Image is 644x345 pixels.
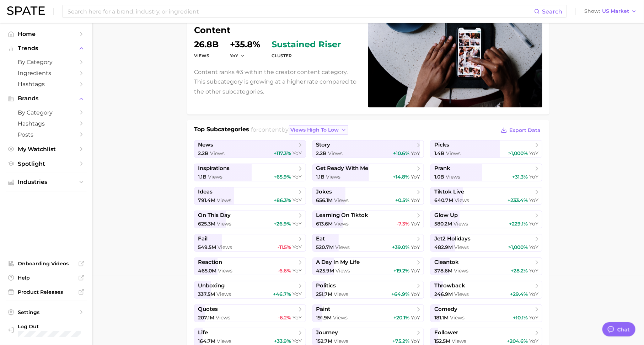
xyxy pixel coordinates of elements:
span: glow up [434,212,458,219]
span: paint [316,306,331,313]
span: Views [210,150,225,156]
span: +19.2% [393,267,409,274]
span: >1,000% [508,244,528,250]
span: Ingredients [18,70,75,76]
span: Trends [18,45,75,52]
span: YoY [529,197,538,203]
a: Posts [6,129,87,140]
span: YoY [293,150,302,156]
a: jet2 holidays482.9m Views>1,000% YoY [430,234,542,252]
span: US Market [602,9,629,13]
span: 613.6m [316,221,333,227]
span: Views [455,197,469,203]
span: on this day [198,212,231,219]
span: YoY [293,174,302,180]
span: Views [326,174,341,180]
span: 251.7m [316,291,333,297]
span: YoY [293,291,302,297]
span: 152.7m [316,338,333,344]
span: +33.9% [274,338,291,344]
span: by Category [18,59,75,65]
h1: Top Subcategories [194,125,249,136]
a: Log out. Currently logged in with e-mail hannah@spate.nyc. [6,321,87,340]
span: 520.7m [316,244,334,250]
span: YoY [529,150,538,156]
span: +64.9% [391,291,409,297]
a: fail549.5m Views-11.5% YoY [194,234,306,252]
a: Hashtags [6,79,87,90]
span: Views [333,314,348,321]
a: Help [6,272,87,283]
span: journey [316,329,338,336]
span: YoY [411,221,420,227]
span: 337.5m [198,291,215,297]
span: sustained riser [272,40,341,49]
a: politics251.7m Views+64.9% YoY [312,281,424,299]
span: Views [208,174,222,180]
button: Industries [6,177,87,187]
a: tiktok live640.7m Views+233.4% YoY [430,187,542,205]
span: Views [334,338,349,344]
span: Views [216,291,231,297]
a: picks1.4b Views>1,000% YoY [430,140,542,158]
span: -7.3% [397,221,409,227]
span: YoY [293,314,302,321]
dd: +35.8% [230,40,260,49]
span: +10.6% [393,150,409,156]
span: prank [434,165,450,172]
span: quotes [198,306,218,313]
a: reaction465.0m Views-6.6% YoY [194,258,306,275]
span: Settings [18,309,75,315]
a: on this day625.3m Views+26.9% YoY [194,211,306,228]
span: 1.0b [434,174,444,180]
span: Hashtags [18,120,75,127]
span: Spotlight [18,160,75,167]
span: Search [542,8,562,15]
span: get ready with me [316,165,369,172]
span: YoY [411,174,420,180]
a: quotes207.1m Views-6.2% YoY [194,304,306,322]
span: -6.6% [278,267,291,274]
span: 791.4m [198,197,215,203]
a: news2.2b Views+117.3% YoY [194,140,306,158]
a: jokes656.1m Views+0.5% YoY [312,187,424,205]
span: fail [198,235,208,242]
span: +75.2% [392,338,409,344]
span: YoY [529,267,538,274]
dt: cluster [272,52,341,60]
span: YoY [293,244,302,250]
span: 378.6m [434,267,452,274]
span: YoY [293,197,302,203]
span: Onboarding Videos [18,260,75,267]
span: 1.1b [316,174,325,180]
span: +65.9% [274,174,291,180]
span: Views [336,267,350,274]
span: 181.1m [434,314,449,321]
span: Views [218,244,232,250]
span: +233.4% [508,197,528,203]
span: Posts [18,131,75,138]
a: Hashtags [6,118,87,129]
span: 549.5m [198,244,216,250]
a: My Watchlist [6,144,87,155]
a: a day in my life425.9m Views+19.2% YoY [312,258,424,275]
span: +28.2% [511,267,528,274]
span: Views [216,314,230,321]
span: a day in my life [316,259,360,266]
span: follower [434,329,458,336]
span: 1.1b [198,174,206,180]
span: politics [316,282,336,289]
a: learning on tiktok613.6m Views-7.3% YoY [312,211,424,228]
span: YoY [529,314,538,321]
span: 425.9m [316,267,334,274]
img: SPATE [7,6,45,15]
span: -11.5% [278,244,291,250]
span: Views [454,267,468,274]
span: jet2 holidays [434,235,471,242]
button: Brands [6,93,87,104]
span: Views [217,338,231,344]
span: Product Releases [18,289,75,295]
a: eat520.7m Views+39.0% YoY [312,234,424,252]
span: Brands [18,95,75,102]
span: Views [452,338,466,344]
